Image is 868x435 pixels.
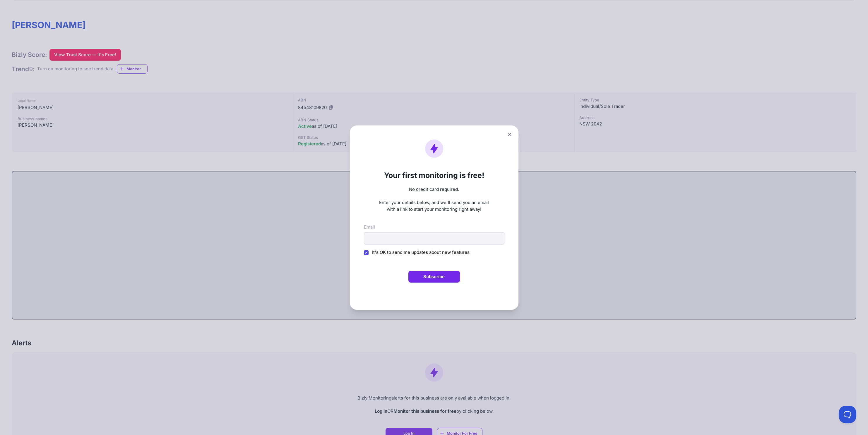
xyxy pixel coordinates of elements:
p: Enter your details below, and we'll send you an email with a link to start your monitoring right ... [364,199,504,213]
label: Email [364,224,375,231]
iframe: Toggle Customer Support [839,406,856,423]
p: No credit card required. [364,186,504,193]
span: It's OK to send me updates about new features [372,249,470,255]
h2: Your first monitoring is free! [364,171,504,180]
button: Subscribe [408,271,460,283]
